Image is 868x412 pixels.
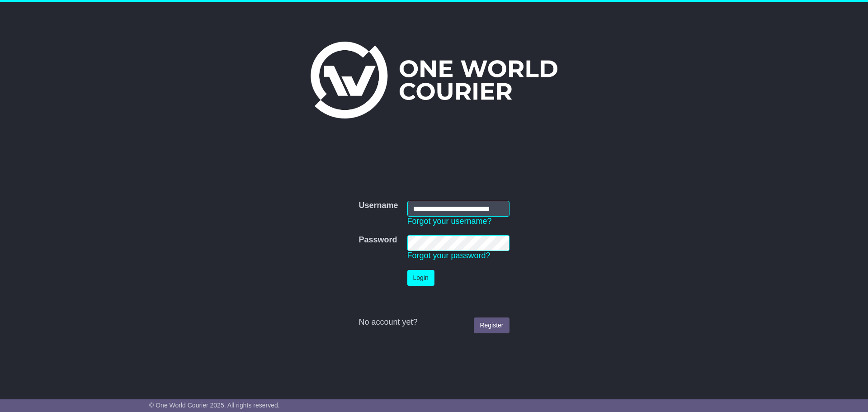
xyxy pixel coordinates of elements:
label: Username [359,201,398,211]
a: Register [474,317,509,333]
label: Password [359,235,397,245]
img: One World [311,42,557,118]
div: No account yet? [359,317,509,327]
a: Forgot your password? [407,251,491,260]
span: © One World Courier 2025. All rights reserved. [149,402,280,409]
button: Login [407,270,434,286]
a: Forgot your username? [407,217,492,226]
